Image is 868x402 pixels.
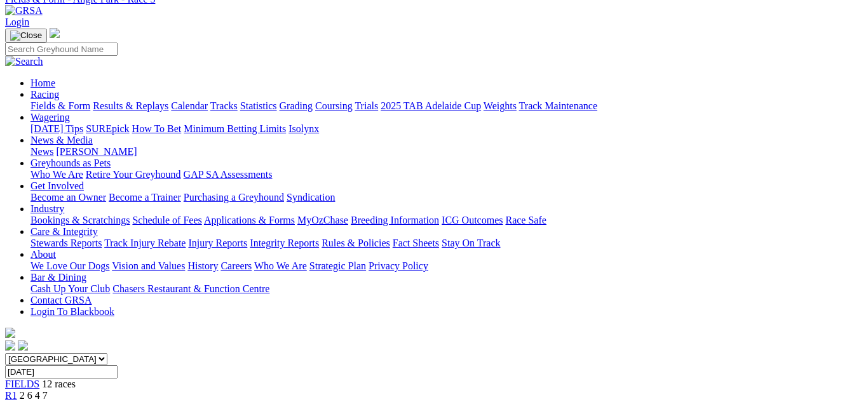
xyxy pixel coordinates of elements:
[322,238,390,248] a: Rules & Policies
[188,238,247,248] a: Injury Reports
[5,328,15,338] img: logo-grsa-white.png
[132,123,182,134] a: How To Bet
[309,260,366,271] a: Strategic Plan
[31,192,863,203] div: Get Involved
[184,192,284,203] a: Purchasing a Greyhound
[297,215,348,225] a: MyOzChase
[210,100,238,111] a: Tracks
[31,272,86,283] a: Bar & Dining
[369,260,428,271] a: Privacy Policy
[31,100,90,111] a: Fields & Form
[31,157,111,168] a: Greyhounds as Pets
[31,238,863,249] div: Care & Integrity
[381,100,481,111] a: 2025 TAB Adelaide Cup
[42,379,76,389] span: 12 races
[5,365,118,379] input: Select date
[86,169,181,180] a: Retire Your Greyhound
[171,100,208,111] a: Calendar
[31,123,83,134] a: [DATE] Tips
[86,123,129,134] a: SUREpick
[184,123,286,134] a: Minimum Betting Limits
[254,260,307,271] a: Who We Are
[505,215,546,225] a: Race Safe
[288,123,319,134] a: Isolynx
[31,226,98,237] a: Care & Integrity
[31,135,93,145] a: News & Media
[280,100,313,111] a: Grading
[31,169,83,180] a: Who We Are
[31,283,863,295] div: Bar & Dining
[112,283,269,294] a: Chasers Restaurant & Function Centre
[10,30,42,41] img: Close
[31,260,109,271] a: We Love Our Dogs
[442,215,503,225] a: ICG Outcomes
[31,180,84,191] a: Get Involved
[5,340,15,351] img: facebook.svg
[31,306,114,317] a: Login To Blackbook
[220,260,252,271] a: Careers
[31,203,64,214] a: Industry
[187,260,218,271] a: History
[31,89,59,100] a: Racing
[184,169,273,180] a: GAP SA Assessments
[5,43,118,56] input: Search
[204,215,295,225] a: Applications & Forms
[31,283,110,294] a: Cash Up Your Club
[31,249,56,260] a: About
[240,100,277,111] a: Statistics
[18,340,28,351] img: twitter.svg
[484,100,517,111] a: Weights
[104,238,186,248] a: Track Injury Rebate
[112,260,185,271] a: Vision and Values
[5,5,43,17] img: GRSA
[250,238,319,248] a: Integrity Reports
[5,56,43,67] img: Search
[31,260,863,272] div: About
[5,29,47,43] button: Toggle navigation
[132,215,201,225] a: Schedule of Fees
[315,100,353,111] a: Coursing
[109,192,181,203] a: Become a Trainer
[519,100,597,111] a: Track Maintenance
[31,146,53,157] a: News
[31,295,92,305] a: Contact GRSA
[355,100,378,111] a: Trials
[56,146,137,157] a: [PERSON_NAME]
[31,146,863,157] div: News & Media
[31,192,106,203] a: Become an Owner
[5,379,39,389] a: FIELDS
[31,123,863,135] div: Wagering
[31,169,863,180] div: Greyhounds as Pets
[351,215,439,225] a: Breeding Information
[31,112,70,123] a: Wagering
[5,17,29,27] a: Login
[442,238,500,248] a: Stay On Track
[31,215,130,225] a: Bookings & Scratchings
[31,215,863,226] div: Industry
[5,390,17,401] a: R1
[393,238,439,248] a: Fact Sheets
[31,238,102,248] a: Stewards Reports
[287,192,335,203] a: Syndication
[31,100,863,112] div: Racing
[93,100,168,111] a: Results & Replays
[50,28,60,38] img: logo-grsa-white.png
[20,390,48,401] span: 2 6 4 7
[31,77,55,88] a: Home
